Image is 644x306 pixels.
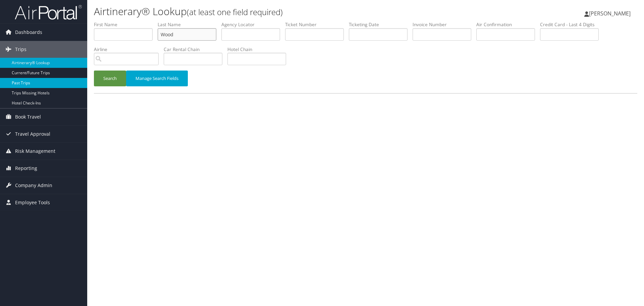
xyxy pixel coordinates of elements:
[15,160,37,177] span: Reporting
[15,24,42,41] span: Dashboards
[15,177,52,194] span: Company Admin
[227,46,291,53] label: Hotel Chain
[164,46,227,53] label: Car Rental Chain
[158,21,221,28] label: Last Name
[15,194,50,211] span: Employee Tools
[285,21,349,28] label: Ticket Number
[94,21,158,28] label: First Name
[15,126,50,142] span: Travel Approval
[94,46,164,53] label: Airline
[94,71,126,86] button: Search
[187,6,283,17] small: (at least one field required)
[126,71,188,86] button: Manage Search Fields
[15,4,82,20] img: airportal-logo.png
[94,4,456,18] h1: Airtinerary® Lookup
[584,3,637,24] a: [PERSON_NAME]
[15,143,55,160] span: Risk Management
[15,41,26,58] span: Trips
[349,21,413,28] label: Ticketing Date
[589,10,631,17] span: [PERSON_NAME]
[221,21,285,28] label: Agency Locator
[15,108,41,125] span: Book Travel
[476,21,540,28] label: Air Confirmation
[540,21,604,28] label: Credit Card - Last 4 Digits
[413,21,476,28] label: Invoice Number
